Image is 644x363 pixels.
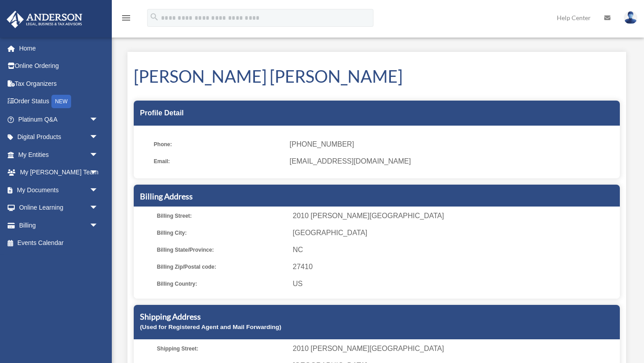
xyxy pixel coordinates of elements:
[6,181,112,199] a: My Documentsarrow_drop_down
[140,191,614,202] h5: Billing Address
[293,261,617,273] span: 27410
[89,199,107,217] span: arrow_drop_down
[157,227,287,239] span: Billing City:
[134,101,620,126] div: Profile Detail
[154,155,284,168] span: Email:
[89,164,107,182] span: arrow_drop_down
[624,11,637,24] img: User Pic
[293,244,617,256] span: NC
[89,146,107,164] span: arrow_drop_down
[6,234,112,252] a: Events Calendar
[4,11,85,28] img: Anderson Advisors Platinum Portal
[6,57,112,75] a: Online Ordering
[6,110,112,128] a: Platinum Q&Aarrow_drop_down
[293,278,617,290] span: US
[157,210,287,222] span: Billing Street:
[140,324,281,330] small: (Used for Registered Agent and Mail Forwarding)
[290,138,614,151] span: [PHONE_NUMBER]
[121,16,131,23] a: menu
[6,216,112,234] a: Billingarrow_drop_down
[6,146,112,164] a: My Entitiesarrow_drop_down
[157,278,287,290] span: Billing Country:
[6,199,112,217] a: Online Learningarrow_drop_down
[157,261,287,273] span: Billing Zip/Postal code:
[157,244,287,256] span: Billing State/Province:
[6,39,112,57] a: Home
[293,227,617,239] span: [GEOGRAPHIC_DATA]
[293,342,617,355] span: 2010 [PERSON_NAME][GEOGRAPHIC_DATA]
[89,128,107,147] span: arrow_drop_down
[149,12,159,22] i: search
[6,93,112,111] a: Order StatusNEW
[293,210,617,222] span: 2010 [PERSON_NAME][GEOGRAPHIC_DATA]
[157,342,287,355] span: Shipping Street:
[6,164,112,181] a: My [PERSON_NAME] Teamarrow_drop_down
[140,311,614,322] h5: Shipping Address
[290,155,614,168] span: [EMAIL_ADDRESS][DOMAIN_NAME]
[6,75,112,93] a: Tax Organizers
[89,216,107,235] span: arrow_drop_down
[51,95,71,108] div: NEW
[6,128,112,146] a: Digital Productsarrow_drop_down
[89,181,107,199] span: arrow_drop_down
[154,138,284,151] span: Phone:
[121,13,131,23] i: menu
[134,64,620,88] h1: [PERSON_NAME] [PERSON_NAME]
[89,110,107,129] span: arrow_drop_down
